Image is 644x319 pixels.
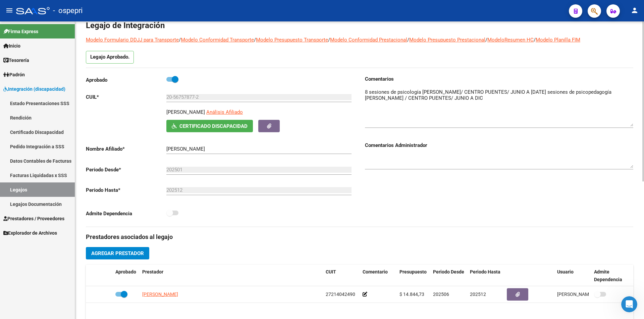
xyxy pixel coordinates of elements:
span: - ospepri [53,3,83,18]
h3: Comentarios [365,75,633,83]
span: [PERSON_NAME] [142,292,178,297]
span: Prestadores / Proveedores [3,215,64,222]
span: $ 14.844,73 [399,292,424,297]
datatable-header-cell: Comentario [360,265,397,287]
p: [PERSON_NAME] [166,108,205,116]
h3: Prestadores asociados al legajo [86,232,633,242]
datatable-header-cell: Periodo Hasta [467,265,504,287]
p: Nombre Afiliado [86,145,166,153]
span: Explorador de Archivos [3,229,57,237]
span: CUIT [326,269,336,274]
span: Firma Express [3,28,38,35]
span: Periodo Desde [433,269,464,274]
iframe: Intercom live chat [621,296,637,312]
button: Certificado Discapacidad [166,120,253,132]
p: Periodo Desde [86,166,166,173]
span: [PERSON_NAME] [DATE] [557,292,610,297]
h3: Comentarios Administrador [365,142,633,149]
h1: Legajo de Integración [86,20,633,31]
span: 27214042490 [326,292,355,297]
span: Usuario [557,269,574,274]
datatable-header-cell: Usuario [554,265,591,287]
span: Tesorería [3,57,29,64]
datatable-header-cell: CUIT [323,265,360,287]
p: Legajo Aprobado. [86,51,134,64]
datatable-header-cell: Presupuesto [397,265,430,287]
span: Integración (discapacidad) [3,85,65,93]
span: Presupuesto [399,269,427,274]
span: Aprobado [115,269,136,274]
p: Aprobado [86,76,166,84]
mat-icon: menu [5,6,13,14]
span: Periodo Hasta [470,269,500,274]
a: Modelo Formulario DDJJ para Transporte [86,37,179,43]
p: Periodo Hasta [86,186,166,194]
a: ModeloResumen HC [487,37,534,43]
span: Prestador [142,269,163,274]
span: Admite Dependencia [594,269,622,282]
mat-icon: person [631,6,639,14]
span: 202506 [433,292,449,297]
a: Modelo Conformidad Prestacional [330,37,407,43]
p: Admite Dependencia [86,210,166,217]
datatable-header-cell: Admite Dependencia [591,265,628,287]
span: Agregar Prestador [91,250,144,256]
span: Comentario [363,269,388,274]
a: Modelo Planilla FIM [536,37,580,43]
span: Padrón [3,71,25,78]
a: Modelo Conformidad Transporte [181,37,254,43]
span: Análisis Afiliado [206,109,243,115]
a: Modelo Presupuesto Prestacional [409,37,485,43]
span: 202512 [470,292,486,297]
datatable-header-cell: Prestador [140,265,323,287]
span: Inicio [3,42,20,50]
button: Agregar Prestador [86,247,149,259]
span: Certificado Discapacidad [179,123,248,129]
datatable-header-cell: Periodo Desde [430,265,467,287]
a: Modelo Presupuesto Transporte [256,37,328,43]
p: CUIL [86,93,166,101]
datatable-header-cell: Aprobado [113,265,140,287]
